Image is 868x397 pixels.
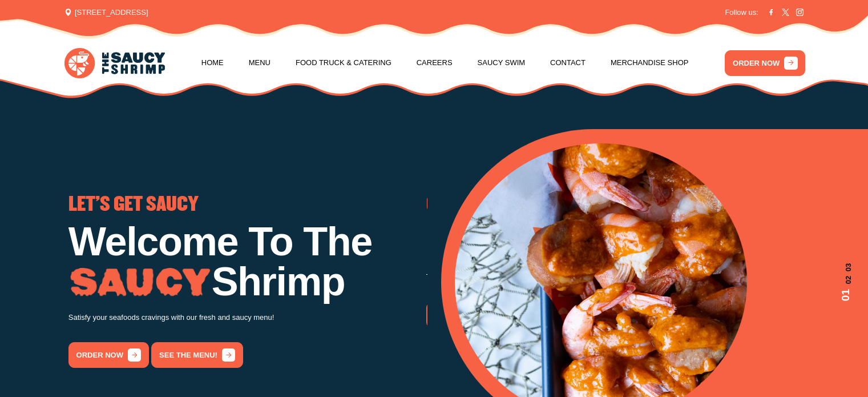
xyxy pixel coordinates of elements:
[426,271,784,284] p: Try our famous Whole Nine Yards sauce! The recipe is our secret!
[64,7,148,18] span: [STREET_ADDRESS]
[68,268,212,298] img: Image
[426,196,784,328] div: 2 / 3
[725,7,758,18] span: Follow us:
[838,263,854,271] span: 03
[68,311,426,324] p: Satisfy your seafoods cravings with our fresh and saucy menu!
[611,41,689,85] a: Merchandise Shop
[426,222,784,262] h1: Low Country Boil
[64,48,165,78] img: logo
[838,289,854,301] span: 01
[478,41,526,85] a: Saucy Swim
[68,196,199,214] span: LET'S GET SAUCY
[68,342,149,368] a: order now
[838,276,854,284] span: 02
[296,41,391,85] a: Food Truck & Catering
[151,342,243,368] a: See the menu!
[725,50,805,76] a: ORDER NOW
[68,222,426,302] h1: Welcome To The Shrimp
[426,302,507,328] a: order now
[550,41,586,85] a: Contact
[249,41,271,85] a: Menu
[201,41,224,85] a: Home
[68,196,426,368] div: 1 / 3
[426,196,633,214] span: GO THE WHOLE NINE YARDS
[417,41,453,85] a: Careers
